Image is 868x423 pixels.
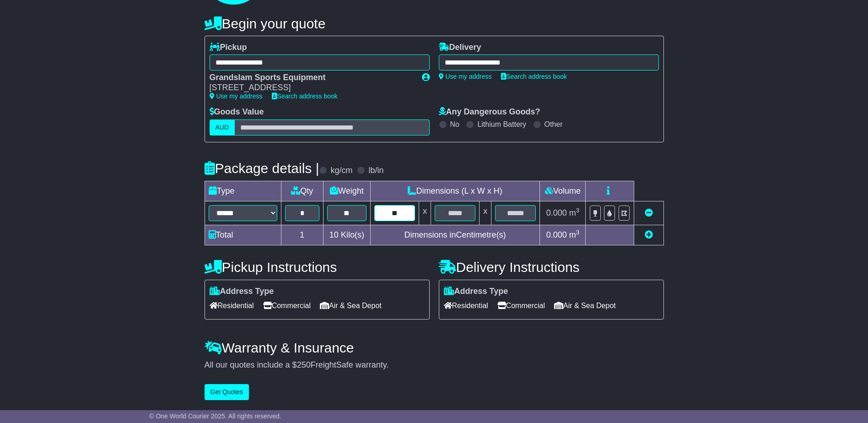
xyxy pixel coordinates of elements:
[330,166,352,176] label: kg/cm
[210,287,274,297] label: Address Type
[546,208,567,217] span: 0.000
[281,181,323,201] td: Qty
[205,260,430,275] h4: Pickup Instructions
[205,161,319,176] h4: Package details |
[370,225,540,245] td: Dimensions in Centimetre(s)
[329,230,339,239] span: 10
[439,107,540,117] label: Any Dangerous Goods?
[205,225,281,245] td: Total
[210,298,254,313] span: Residential
[545,120,563,129] label: Other
[210,73,413,83] div: Grandslam Sports Equipment
[450,120,459,129] label: No
[205,181,281,201] td: Type
[205,360,664,370] div: All our quotes include a $ FreightSafe warranty.
[210,43,247,53] label: Pickup
[210,83,413,93] div: [STREET_ADDRESS]
[439,43,481,53] label: Delivery
[439,73,492,80] a: Use my address
[205,16,664,31] h4: Begin your quote
[439,260,664,275] h4: Delivery Instructions
[444,287,508,297] label: Address Type
[263,298,311,313] span: Commercial
[480,201,491,225] td: x
[210,119,235,136] label: AUD
[205,384,249,400] button: Get Quotes
[569,208,580,217] span: m
[497,298,545,313] span: Commercial
[477,120,526,129] label: Lithium Battery
[554,298,616,313] span: Air & Sea Depot
[281,225,323,245] td: 1
[370,181,540,201] td: Dimensions (L x W x H)
[540,181,586,201] td: Volume
[205,340,664,355] h4: Warranty & Insurance
[320,298,382,313] span: Air & Sea Depot
[272,92,338,100] a: Search address book
[323,181,371,201] td: Weight
[576,207,580,214] sup: 3
[210,92,263,100] a: Use my address
[419,201,431,225] td: x
[645,230,653,239] a: Add new item
[645,208,653,217] a: Remove this item
[149,412,281,420] span: © One World Courier 2025. All rights reserved.
[546,230,567,239] span: 0.000
[576,229,580,236] sup: 3
[569,230,580,239] span: m
[501,73,567,80] a: Search address book
[444,298,488,313] span: Residential
[210,107,264,117] label: Goods Value
[323,225,371,245] td: Kilo(s)
[297,360,311,369] span: 250
[368,166,383,176] label: lb/in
